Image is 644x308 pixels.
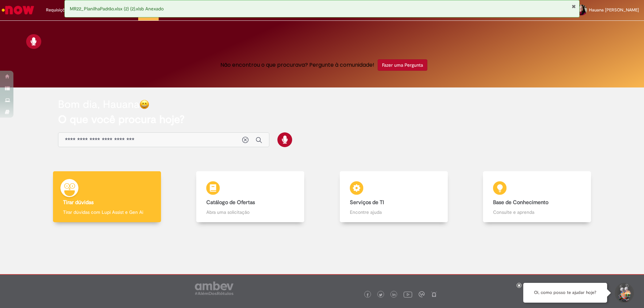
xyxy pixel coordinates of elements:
p: Encontre ajuda [350,209,438,215]
img: logo_footer_facebook.png [366,293,369,297]
a: Tirar dúvidas Tirar dúvidas com Lupi Assist e Gen Ai [35,171,179,223]
img: logo_footer_twitter.png [379,293,382,297]
img: ServiceNow [1,3,35,17]
span: Requisições [46,7,69,13]
span: Hauana [PERSON_NAME] [589,7,639,13]
h2: Não encontrou o que procurava? Pergunte à comunidade! [220,62,374,68]
img: logo_footer_naosei.png [431,291,437,297]
a: Catálogo de Ofertas Abra uma solicitação [179,171,322,223]
a: Base de Conhecimento Consulte e aprenda [466,171,609,223]
span: MR22_PlanilhaPadrão.xlsx (2) (2).xlsb Anexado [70,6,164,12]
h2: O que você procura hoje? [58,114,586,125]
img: logo_footer_ambev_rotulo_gray.png [195,282,233,295]
div: Oi, como posso te ajudar hoje? [523,283,607,303]
h2: Bom dia, Hauana [58,99,140,110]
p: Tirar dúvidas com Lupi Assist e Gen Ai [63,209,151,215]
img: happy-face.png [140,100,149,109]
p: Consulte e aprenda [493,209,581,215]
b: Base de Conhecimento [493,199,548,206]
button: Fechar Notificação [572,4,576,9]
a: Serviços de TI Encontre ajuda [322,171,466,223]
b: Tirar dúvidas [63,199,94,206]
img: logo_footer_linkedin.png [392,293,396,297]
b: Catálogo de Ofertas [206,199,255,206]
img: logo_footer_workplace.png [419,291,425,297]
img: logo_footer_youtube.png [404,290,412,299]
b: Serviços de TI [350,199,384,206]
button: Fazer uma Pergunta [378,59,427,71]
p: Abra uma solicitação [206,209,294,215]
button: Iniciar Conversa de Suporte [614,283,634,303]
